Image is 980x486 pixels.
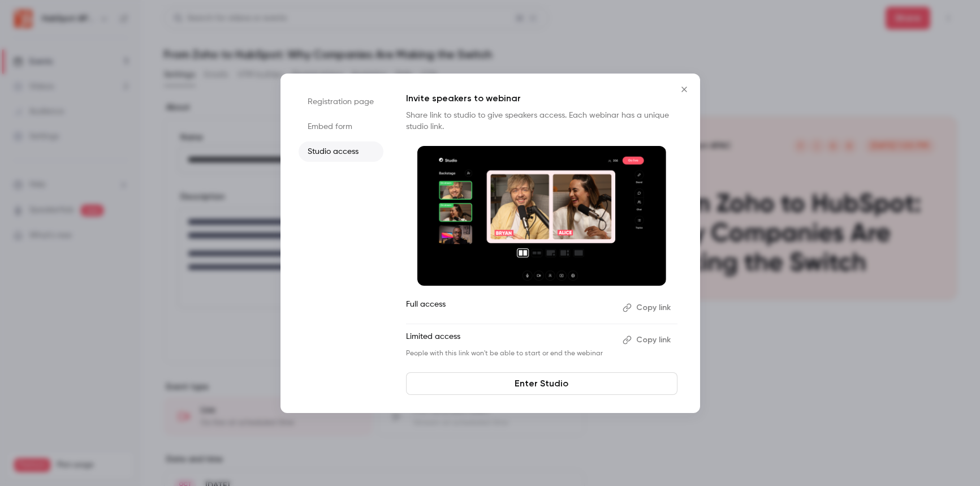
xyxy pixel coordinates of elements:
[618,331,677,349] button: Copy link
[618,299,677,317] button: Copy link
[406,349,614,358] p: People with this link won't be able to start or end the webinar
[299,117,383,137] li: Embed form
[406,331,614,349] p: Limited access
[417,146,666,286] img: Invite speakers to webinar
[299,141,383,162] li: Studio access
[406,372,677,395] a: Enter Studio
[406,299,614,317] p: Full access
[406,92,677,105] p: Invite speakers to webinar
[406,110,677,132] p: Share link to studio to give speakers access. Each webinar has a unique studio link.
[299,92,383,112] li: Registration page
[673,78,696,101] button: Close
